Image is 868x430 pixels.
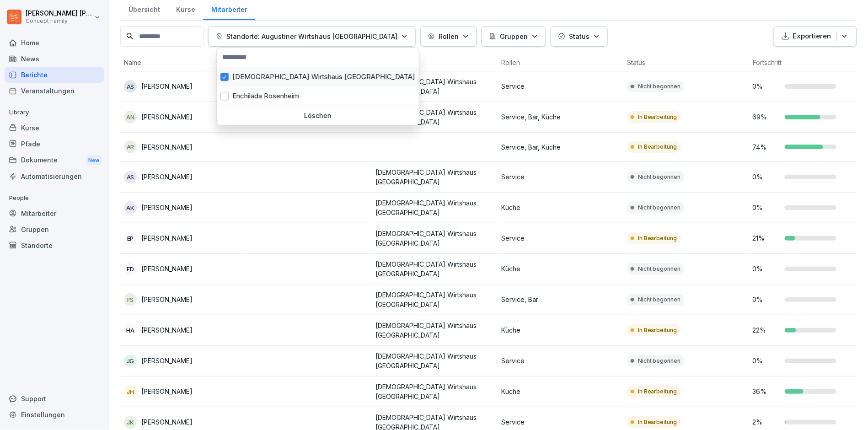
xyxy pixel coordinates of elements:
p: Löschen [220,112,415,120]
p: Standorte: Augustiner Wirtshaus [GEOGRAPHIC_DATA] [226,32,397,41]
p: Exportieren [793,31,831,42]
div: [DEMOGRAPHIC_DATA] Wirtshaus [GEOGRAPHIC_DATA] [217,67,419,86]
p: Gruppen [500,32,528,41]
p: Rollen [439,32,459,41]
p: Status [569,32,589,41]
div: Enchilada Rosenheim [217,86,419,106]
